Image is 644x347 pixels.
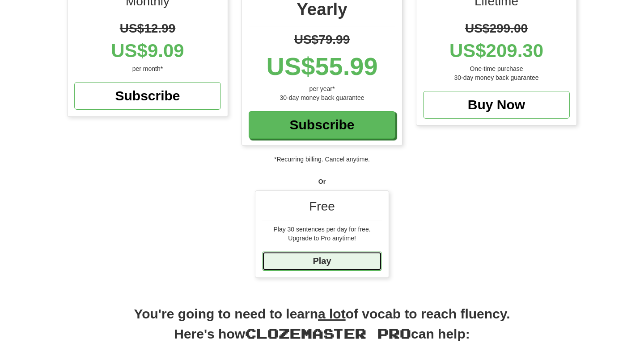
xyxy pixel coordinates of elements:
div: US$55.99 [249,49,395,84]
a: Buy Now [423,91,570,119]
a: Subscribe [249,111,395,139]
span: US$299.00 [465,21,528,35]
strong: Or [318,178,326,185]
div: US$9.09 [74,37,221,64]
div: per year* [249,84,395,93]
a: Subscribe [74,82,221,110]
div: Free [262,198,382,220]
div: 30-day money back guarantee [249,93,395,102]
span: US$12.99 [120,21,176,35]
div: 30-day money back guarantee [423,73,570,82]
span: Clozemaster Pro [245,325,411,341]
div: per month* [74,64,221,73]
span: US$79.99 [294,33,350,46]
u: a lot [318,306,346,321]
div: Play 30 sentences per day for free. [262,225,382,234]
div: One-time purchase [423,64,570,73]
div: Upgrade to Pro anytime! [262,234,382,243]
a: Play [262,252,382,271]
div: US$209.30 [423,37,570,64]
